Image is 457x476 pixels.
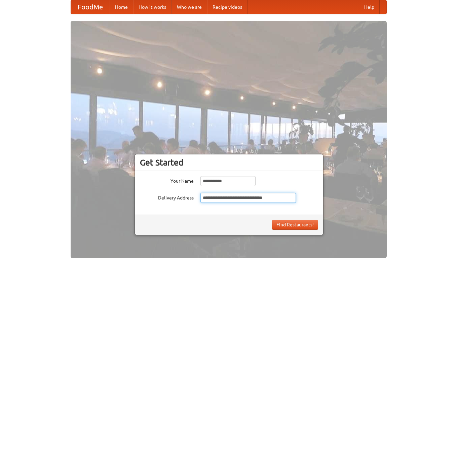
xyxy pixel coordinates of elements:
label: Your Name [140,176,194,184]
a: How it works [133,0,172,14]
a: Recipe videos [207,0,247,14]
a: Help [359,0,380,14]
h3: Get Started [140,157,318,168]
a: Home [110,0,133,14]
a: Who we are [172,0,207,14]
label: Delivery Address [140,193,194,201]
a: FoodMe [71,0,110,14]
button: Find Restaurants! [272,220,318,230]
